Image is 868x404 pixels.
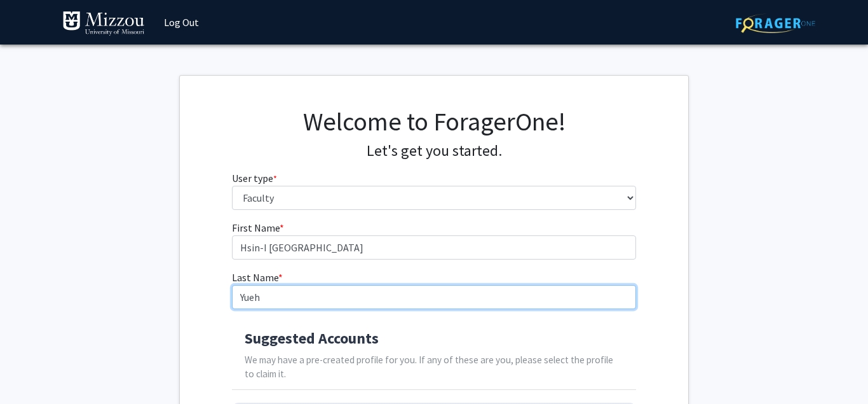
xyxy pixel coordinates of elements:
iframe: Chat [10,347,54,394]
p: We may have a pre-created profile for you. If any of these are you, please select the profile to ... [245,353,624,382]
h4: Let's get you started. [232,142,637,160]
span: Last Name [232,271,278,284]
h4: Suggested Accounts [245,330,624,348]
h1: Welcome to ForagerOne! [232,106,637,137]
label: User type [232,171,277,186]
span: First Name [232,221,280,234]
img: ForagerOne Logo [736,13,815,33]
img: University of Missouri Logo [62,11,145,36]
